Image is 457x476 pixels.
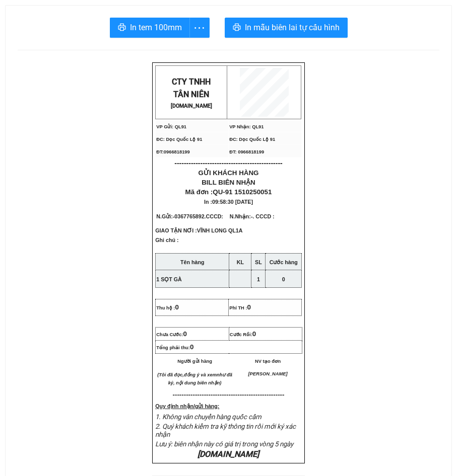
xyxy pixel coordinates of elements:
[174,213,225,219] span: 0367765892.
[185,188,272,196] span: Mã đơn :
[213,188,272,196] span: QU-91 1510250051
[156,305,179,310] span: Thu hộ :
[252,330,256,338] span: 0
[229,124,264,129] span: VP Nhận: QL91
[174,159,282,167] span: ----------------------------------------------
[118,23,126,33] span: printer
[189,18,210,38] button: more
[255,259,262,265] strong: SL
[229,149,264,154] span: ĐT: 0966818199
[156,276,181,282] span: 1 SỌT GÀ
[225,18,348,38] button: printerIn mẫu biên lai tự cấu hình
[212,199,253,205] span: 09:58:30 [DATE]
[206,213,225,219] span: CCCD:
[180,259,204,265] strong: Tên hàng
[233,23,241,33] span: printer
[156,124,186,129] span: VP Gửi: QL91
[247,303,251,311] span: 0
[251,213,275,219] span: -
[173,391,179,399] span: ---
[130,21,182,34] span: In tem 100mm
[156,345,193,350] span: Tổng phải thu:
[257,276,260,282] span: 1
[204,199,253,205] span: In :
[171,103,212,109] strong: [DOMAIN_NAME]
[252,213,274,219] span: . CCCD :
[190,343,193,351] span: 0
[156,149,189,154] span: ĐT:0966818199
[255,359,281,364] span: NV tạo đơn
[230,213,275,219] span: N.Nhận:
[173,90,178,99] span: T
[168,372,232,385] em: như đã ký, nội dung biên nhận)
[155,413,262,421] span: 1. Không vân chuyển hàng quốc cấm
[237,259,244,265] strong: KL
[183,330,187,338] span: 0
[155,237,178,251] span: Ghi chú :
[229,305,251,310] span: Phí TH :
[197,227,242,233] span: VĨNH LONG QL1A
[155,440,293,448] span: Lưu ý: biên nhận này có giá trị trong vòng 5 ngày
[178,90,209,99] span: ÂN NIÊN
[230,332,256,337] span: Cước Rồi:
[156,137,202,142] span: ĐC: Dọc Quốc Lộ 91
[155,403,219,409] strong: Quy định nhận/gửi hàng:
[155,227,242,233] span: GIAO TẬN NƠI :
[229,137,275,142] span: ĐC: Dọc Quốc Lộ 91
[282,276,285,282] span: 0
[157,372,217,377] em: (Tôi đã đọc,đồng ý và xem
[198,449,259,459] em: [DOMAIN_NAME]
[173,213,225,219] span: -
[175,303,178,311] span: 0
[156,332,187,337] span: Chưa Cước:
[199,169,259,177] span: GỬI KHÁCH HÀNG
[177,359,212,364] span: Người gửi hàng
[245,21,340,34] span: In mẫu biên lai tự cấu hình
[155,423,296,438] span: 2. Quý khách kiểm tra kỹ thông tin rồi mới ký xác nhận
[110,18,190,38] button: printerIn tem 100mm
[172,77,211,87] span: CTY TNHH
[248,371,287,376] span: [PERSON_NAME]
[179,391,285,399] span: -----------------------------------------------
[190,22,209,34] span: more
[270,259,298,265] strong: Cước hàng
[202,179,255,186] span: BILL BIÊN NHẬN
[156,213,225,219] span: N.Gửi:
